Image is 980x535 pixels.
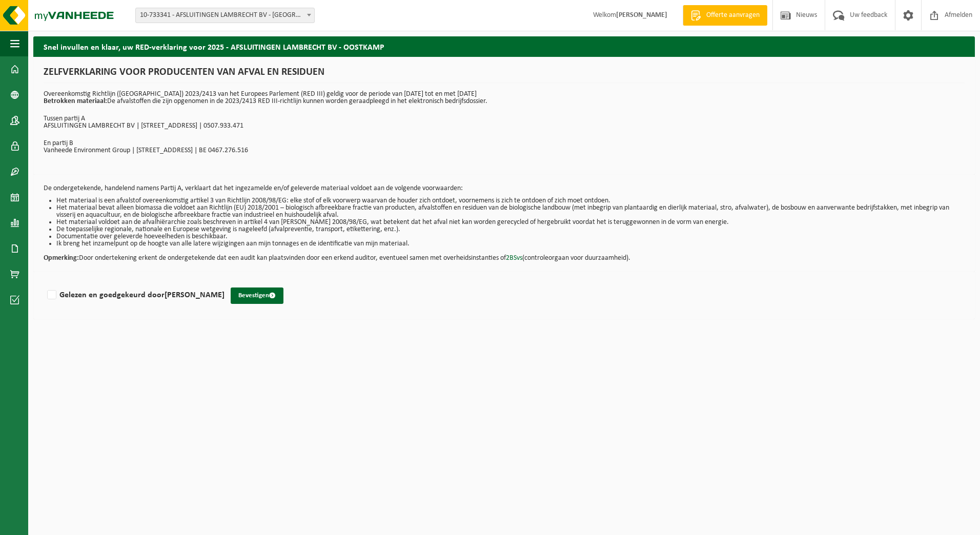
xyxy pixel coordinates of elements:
p: Door ondertekening erkent de ondergetekende dat een audit kan plaatsvinden door een erkend audito... [44,248,965,262]
li: Ik breng het inzamelpunt op de hoogte van alle latere wijzigingen aan mijn tonnages en de identif... [56,240,965,248]
li: Het materiaal bevat alleen biomassa die voldoet aan Richtlijn (EU) 2018/2001 – biologisch afbreek... [56,204,965,219]
li: De toepasselijke regionale, nationale en Europese wetgeving is nageleefd (afvalpreventie, transpo... [56,226,965,233]
p: En partij B [44,140,965,147]
label: Gelezen en goedgekeurd door [45,287,224,303]
span: Offerte aanvragen [704,10,762,20]
strong: Opmerking: [44,254,79,262]
p: AFSLUITINGEN LAMBRECHT BV | [STREET_ADDRESS] | 0507.933.471 [44,122,965,130]
p: Vanheede Environment Group | [STREET_ADDRESS] | BE 0467.276.516 [44,147,965,154]
h2: Snel invullen en klaar, uw RED-verklaring voor 2025 - AFSLUITINGEN LAMBRECHT BV - OOSTKAMP [33,36,975,56]
li: Documentatie over geleverde hoeveelheden is beschikbaar. [56,233,965,240]
span: 10-733341 - AFSLUITINGEN LAMBRECHT BV - OOSTKAMP [136,8,314,23]
strong: Betrokken materiaal: [44,97,107,105]
p: Tussen partij A [44,115,965,122]
strong: [PERSON_NAME] [165,291,224,299]
a: 2BSvs [506,254,522,262]
strong: [PERSON_NAME] [616,11,667,19]
span: 10-733341 - AFSLUITINGEN LAMBRECHT BV - OOSTKAMP [135,8,315,23]
a: Offerte aanvragen [683,5,767,26]
button: Bevestigen [231,287,283,304]
li: Het materiaal is een afvalstof overeenkomstig artikel 3 van Richtlijn 2008/98/EG: elke stof of el... [56,197,965,204]
p: De ondergetekende, handelend namens Partij A, verklaart dat het ingezamelde en/of geleverde mater... [44,185,965,192]
h1: ZELFVERKLARING VOOR PRODUCENTEN VAN AFVAL EN RESIDUEN [44,67,965,83]
p: Overeenkomstig Richtlijn ([GEOGRAPHIC_DATA]) 2023/2413 van het Europees Parlement (RED III) geldi... [44,91,965,105]
li: Het materiaal voldoet aan de afvalhiërarchie zoals beschreven in artikel 4 van [PERSON_NAME] 2008... [56,219,965,226]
